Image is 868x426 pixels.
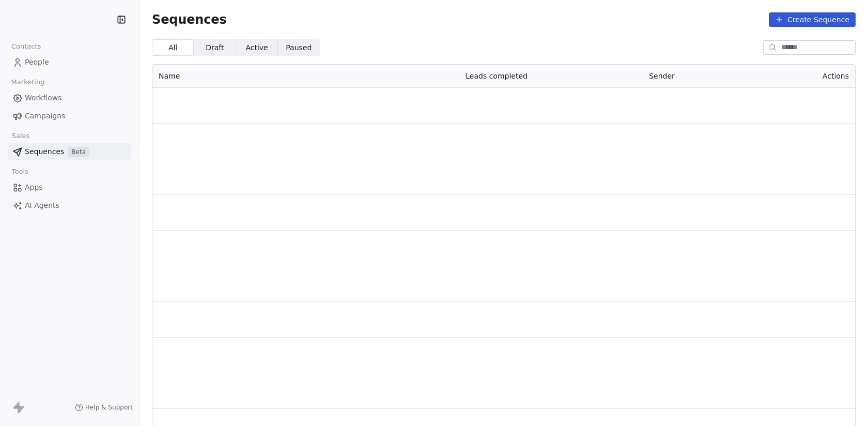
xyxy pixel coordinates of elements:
a: Apps [8,179,131,196]
a: People [8,54,131,71]
span: Apps [25,182,43,193]
span: Tools [7,164,33,179]
span: Sequences [25,146,64,157]
a: Help & Support [75,403,133,412]
span: Marketing [7,74,49,90]
a: AI Agents [8,197,131,214]
span: Beta [68,147,89,157]
span: Contacts [7,39,45,54]
span: Name [159,72,180,80]
span: Actions [823,72,849,80]
span: Sender [649,72,675,80]
span: Campaigns [25,111,65,121]
span: Sales [7,128,34,144]
span: Workflows [25,93,62,103]
span: Active [245,42,268,53]
a: Workflows [8,89,131,106]
span: Paused [286,42,312,53]
a: Campaigns [8,108,131,125]
span: Draft [206,42,224,53]
span: AI Agents [25,200,59,211]
a: SequencesBeta [8,143,131,160]
span: Leads completed [466,72,528,80]
button: Create Sequence [769,12,856,27]
span: People [25,57,49,68]
span: Help & Support [85,403,133,412]
span: Sequences [152,12,227,27]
